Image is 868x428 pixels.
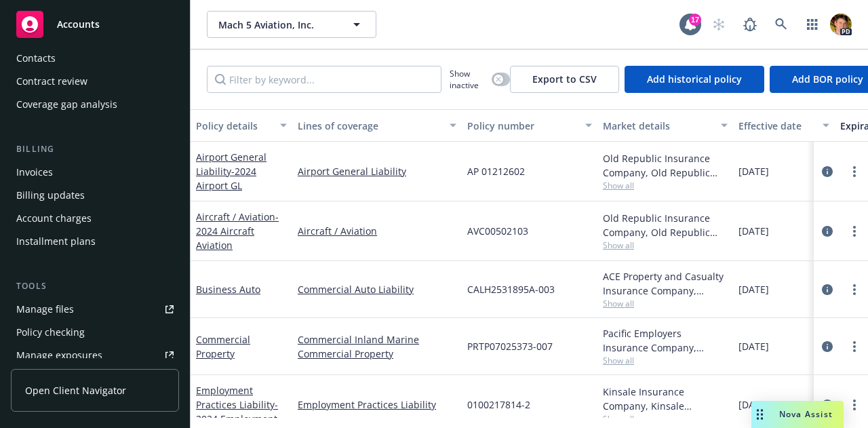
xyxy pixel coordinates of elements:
[705,11,732,38] a: Start snowing
[16,71,87,92] div: Contract review
[799,11,826,38] a: Switch app
[603,413,728,425] span: Show all
[16,94,117,115] div: Coverage gap analysis
[11,71,179,92] a: Contract review
[736,11,764,38] a: Report a Bug
[846,338,863,355] a: more
[11,322,179,343] a: Policy checking
[846,281,863,298] a: more
[733,109,835,142] button: Effective date
[603,355,728,366] span: Show all
[819,223,835,239] a: circleInformation
[218,18,336,32] span: Mach 5 Aviation, Inc.
[738,164,769,178] span: [DATE]
[11,142,179,156] div: Billing
[819,281,835,298] a: circleInformation
[298,347,456,361] a: Commercial Property
[830,14,852,35] img: photo
[603,239,728,251] span: Show all
[779,408,833,420] span: Nova Assist
[467,164,525,178] span: AP 01212602
[298,224,456,238] a: Aircraft / Aviation
[207,66,441,93] input: Filter by keyword...
[196,283,260,296] a: Business Auto
[16,47,56,69] div: Contacts
[57,19,100,30] span: Accounts
[196,333,250,360] a: Commercial Property
[207,11,376,38] button: Mach 5 Aviation, Inc.
[298,332,456,347] a: Commercial Inland Marine
[751,401,844,428] button: Nova Assist
[603,326,728,355] div: Pacific Employers Insurance Company, Chubb Group, The ABC Program
[846,163,863,180] a: more
[467,339,553,353] span: PRTP07025373-007
[16,322,85,343] div: Policy checking
[16,208,92,229] div: Account charges
[191,109,292,142] button: Policy details
[196,151,267,192] a: Airport General Liability
[292,109,462,142] button: Lines of coverage
[462,109,597,142] button: Policy number
[846,223,863,239] a: more
[467,224,528,238] span: AVC00502103
[16,298,74,320] div: Manage files
[25,383,126,397] span: Open Client Navigator
[16,345,102,366] div: Manage exposures
[738,282,769,296] span: [DATE]
[298,397,456,412] a: Employment Practices Liability
[450,68,486,91] span: Show inactive
[792,73,863,85] span: Add BOR policy
[298,119,441,133] div: Lines of coverage
[196,210,279,252] span: - 2024 Aircraft Aviation
[819,338,835,355] a: circleInformation
[196,210,279,252] a: Aircraft / Aviation
[11,298,179,320] a: Manage files
[625,66,764,93] button: Add historical policy
[647,73,742,85] span: Add historical policy
[597,109,733,142] button: Market details
[11,161,179,183] a: Invoices
[298,282,456,296] a: Commercial Auto Liability
[11,345,179,366] a: Manage exposures
[768,11,795,38] a: Search
[819,397,835,413] a: circleInformation
[738,119,814,133] div: Effective date
[738,339,769,353] span: [DATE]
[751,401,768,428] div: Drag to move
[16,231,96,252] div: Installment plans
[298,164,456,178] a: Airport General Liability
[16,161,53,183] div: Invoices
[532,73,597,85] span: Export to CSV
[11,47,179,69] a: Contacts
[16,184,85,206] div: Billing updates
[11,94,179,115] a: Coverage gap analysis
[603,211,728,239] div: Old Republic Insurance Company, Old Republic General Insurance Group
[11,184,179,206] a: Billing updates
[738,224,769,238] span: [DATE]
[738,397,769,412] span: [DATE]
[11,279,179,293] div: Tools
[689,14,701,26] div: 17
[603,385,728,413] div: Kinsale Insurance Company, Kinsale Insurance, Novatae Risk Group
[11,208,179,229] a: Account charges
[11,5,179,43] a: Accounts
[603,298,728,309] span: Show all
[467,282,555,296] span: CALH2531895A-003
[196,119,272,133] div: Policy details
[603,180,728,191] span: Show all
[846,397,863,413] a: more
[819,163,835,180] a: circleInformation
[603,151,728,180] div: Old Republic Insurance Company, Old Republic General Insurance Group
[467,119,577,133] div: Policy number
[603,119,713,133] div: Market details
[11,231,179,252] a: Installment plans
[510,66,619,93] button: Export to CSV
[467,397,530,412] span: 0100217814-2
[603,269,728,298] div: ACE Property and Casualty Insurance Company, Chubb Group, The ABC Program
